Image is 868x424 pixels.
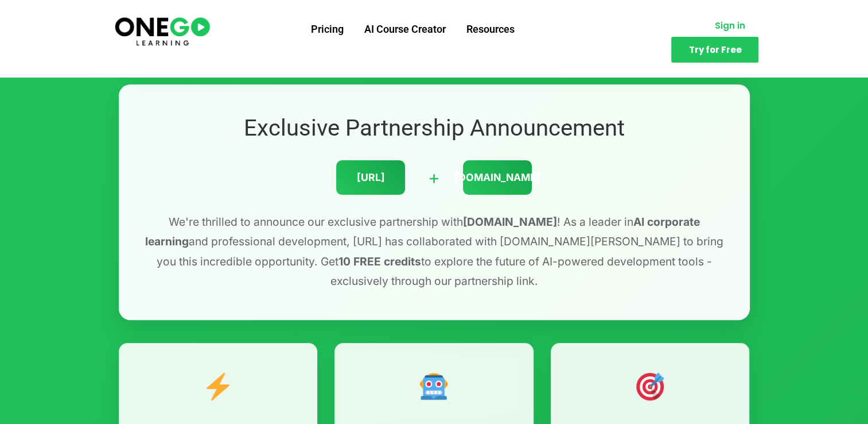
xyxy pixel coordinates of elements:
img: 🎯 [636,373,664,400]
div: + [428,163,440,192]
strong: 10 FREE credits [338,255,421,268]
h2: Exclusive Partnership Announcement [142,113,727,143]
img: ⚡ [204,373,232,400]
div: [URL] [336,160,405,195]
a: Resources [456,14,525,44]
p: We're thrilled to announce our exclusive partnership with ! As a leader in and professional devel... [142,212,727,291]
div: [DOMAIN_NAME] [463,160,532,195]
img: 🤖 [420,373,447,400]
a: Try for Free [671,37,758,63]
a: Sign in [700,14,758,37]
span: Sign in [714,21,745,30]
a: AI Course Creator [354,14,456,44]
a: Pricing [301,14,354,44]
span: Try for Free [688,45,741,54]
strong: [DOMAIN_NAME] [463,215,557,229]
